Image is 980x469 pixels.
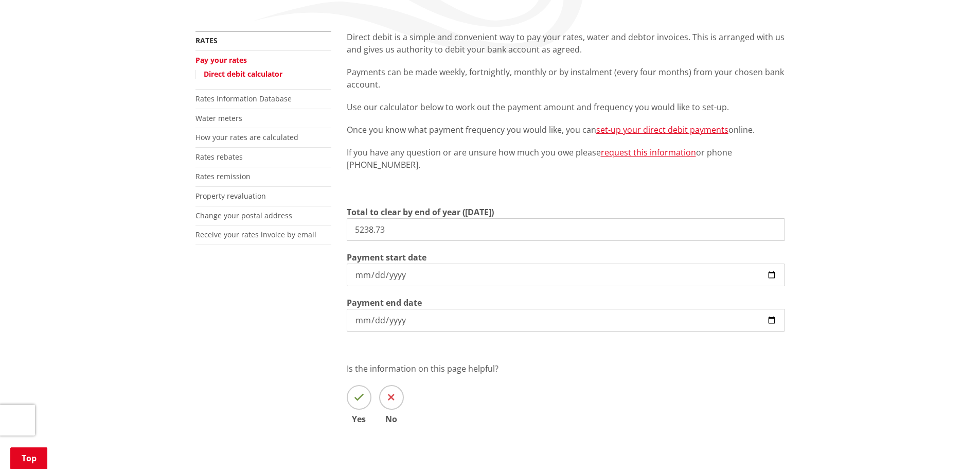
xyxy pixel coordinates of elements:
[195,211,292,220] a: Change your postal address
[347,206,494,218] label: Total to clear by end of year ([DATE])
[933,426,970,463] iframe: Messenger Launcher
[601,147,696,158] a: request this information
[347,146,785,171] p: If you have any question or are unsure how much you owe please or phone [PHONE_NUMBER].
[347,101,785,113] p: Use our calculator below to work out the payment amount and frequency you would like to set-up.
[347,415,371,423] span: Yes
[195,191,266,201] a: Property revaluation
[347,31,785,56] p: Direct debit is a simple and convenient way to pay your rates, water and debtor invoices. This is...
[195,113,242,123] a: Water meters
[204,69,282,79] a: Direct debit calculator
[596,124,728,135] a: set-up your direct debit payments
[347,251,426,264] label: Payment start date
[195,94,292,103] a: Rates Information Database
[347,362,785,375] p: Is the information on this page helpful?
[195,171,251,181] a: Rates remission
[10,447,47,469] a: Top
[195,55,247,65] a: Pay your rates
[195,36,218,45] a: Rates
[347,124,785,136] p: Once you know what payment frequency you would like, you can online.
[195,230,316,239] a: Receive your rates invoice by email
[379,415,404,423] span: No
[347,297,422,309] label: Payment end date
[195,152,243,162] a: Rates rebates
[347,66,785,91] p: Payments can be made weekly, fortnightly, monthly or by instalment (every four months) from your ...
[195,132,298,142] a: How your rates are calculated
